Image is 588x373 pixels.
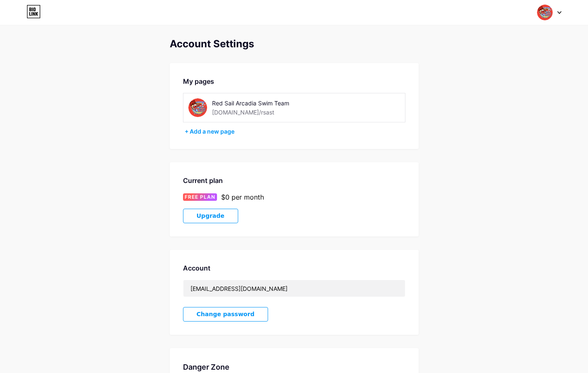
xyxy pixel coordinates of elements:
[221,192,264,202] div: $0 per month
[537,5,553,20] img: rsast
[188,98,207,117] img: rsast
[183,361,405,373] div: Danger Zone
[183,307,268,322] button: Change password
[212,99,329,107] div: Red Sail Arcadia Swim Team
[185,193,215,201] span: FREE PLAN
[183,176,405,185] div: Current plan
[183,76,405,86] div: My pages
[183,280,405,297] input: Email
[197,311,255,318] span: Change password
[183,263,405,273] div: Account
[170,38,419,50] div: Account Settings
[185,127,405,136] div: + Add a new page
[183,209,238,223] button: Upgrade
[197,212,224,219] span: Upgrade
[212,108,274,117] div: [DOMAIN_NAME]/rsast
